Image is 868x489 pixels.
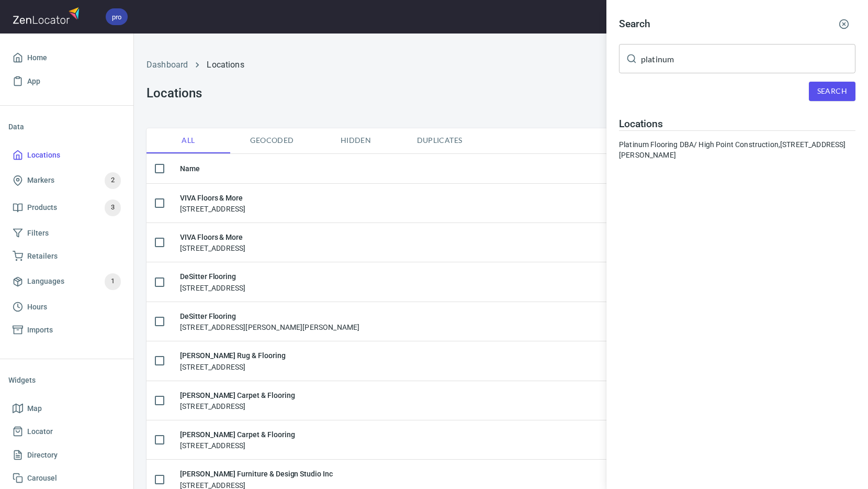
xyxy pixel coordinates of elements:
[817,85,847,98] span: Search
[809,82,855,101] button: Search
[641,44,855,73] input: Search for locations, markers or anything you want
[619,118,855,130] h4: Locations
[619,18,650,30] h4: Search
[619,139,855,160] div: Platinum Flooring DBA/ High Point Construction, [STREET_ADDRESS][PERSON_NAME]
[619,139,855,160] a: Platinum Flooring DBA/ High Point Construction,[STREET_ADDRESS][PERSON_NAME]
